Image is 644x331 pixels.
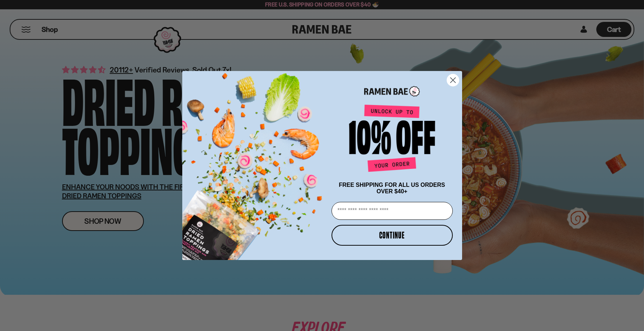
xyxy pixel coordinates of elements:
[447,74,459,86] button: Close dialog
[347,104,437,175] img: Unlock up to 10% off
[182,65,329,260] img: ce7035ce-2e49-461c-ae4b-8ade7372f32c.png
[332,225,453,246] button: CONTINUE
[364,85,420,97] img: Ramen Bae Logo
[339,182,445,194] span: FREE SHIPPING FOR ALL US ORDERS OVER $40+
